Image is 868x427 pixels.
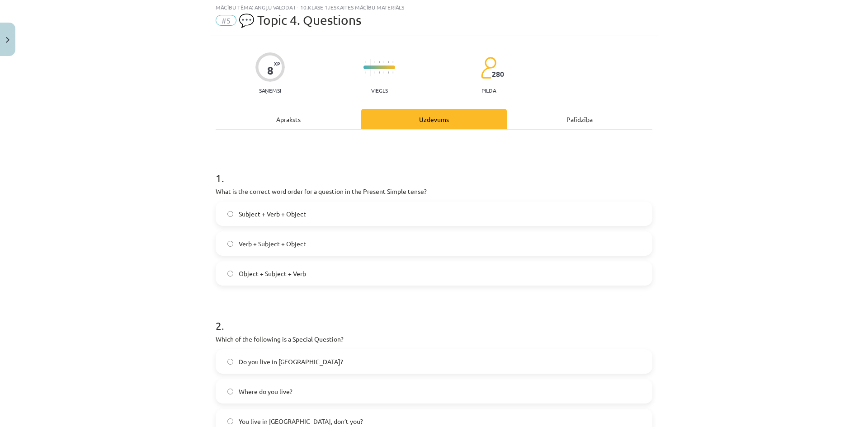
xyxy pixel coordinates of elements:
p: What is the correct word order for a question in the Present Simple tense? [216,187,652,196]
span: Where do you live? [239,387,292,396]
input: You live in [GEOGRAPHIC_DATA], don’t you? [227,418,233,424]
div: 8 [267,64,274,77]
input: Do you live in [GEOGRAPHIC_DATA]? [227,359,233,365]
div: Apraksts [216,109,361,129]
img: icon-short-line-57e1e144782c952c97e751825c79c345078a6d821885a25fce030b3d8c18986b.svg [379,61,380,63]
h1: 1 . [216,156,652,184]
input: Subject + Verb + Object [227,211,233,217]
span: Object + Subject + Verb [239,269,306,278]
img: icon-short-line-57e1e144782c952c97e751825c79c345078a6d821885a25fce030b3d8c18986b.svg [392,61,393,63]
img: icon-short-line-57e1e144782c952c97e751825c79c345078a6d821885a25fce030b3d8c18986b.svg [392,71,393,74]
p: Viegls [371,87,388,94]
img: icon-short-line-57e1e144782c952c97e751825c79c345078a6d821885a25fce030b3d8c18986b.svg [374,61,375,63]
span: #5 [216,15,236,26]
img: icon-short-line-57e1e144782c952c97e751825c79c345078a6d821885a25fce030b3d8c18986b.svg [374,71,375,74]
div: Uzdevums [361,109,507,129]
input: Where do you live? [227,389,233,394]
span: Subject + Verb + Object [239,209,306,219]
img: icon-short-line-57e1e144782c952c97e751825c79c345078a6d821885a25fce030b3d8c18986b.svg [388,71,389,74]
img: icon-short-line-57e1e144782c952c97e751825c79c345078a6d821885a25fce030b3d8c18986b.svg [383,61,384,63]
span: You live in [GEOGRAPHIC_DATA], don’t you? [239,417,363,426]
img: icon-short-line-57e1e144782c952c97e751825c79c345078a6d821885a25fce030b3d8c18986b.svg [365,71,366,74]
p: pilda [481,87,496,94]
span: Do you live in [GEOGRAPHIC_DATA]? [239,357,343,366]
span: XP [274,61,280,66]
p: Saņemsi [255,87,285,94]
span: 280 [492,70,504,78]
div: Palīdzība [507,109,652,129]
img: icon-short-line-57e1e144782c952c97e751825c79c345078a6d821885a25fce030b3d8c18986b.svg [379,71,380,74]
img: icon-short-line-57e1e144782c952c97e751825c79c345078a6d821885a25fce030b3d8c18986b.svg [365,61,366,63]
span: 💬 Topic 4. Questions [239,13,361,28]
p: Which of the following is a Special Question? [216,334,652,344]
input: Object + Subject + Verb [227,271,233,277]
img: icon-long-line-d9ea69661e0d244f92f715978eff75569469978d946b2353a9bb055b3ed8787d.svg [370,59,371,76]
div: Mācību tēma: Angļu valoda i - 10.klase 1.ieskaites mācību materiāls [216,4,652,10]
input: Verb + Subject + Object [227,241,233,247]
img: icon-short-line-57e1e144782c952c97e751825c79c345078a6d821885a25fce030b3d8c18986b.svg [383,71,384,74]
h1: 2 . [216,304,652,332]
img: icon-short-line-57e1e144782c952c97e751825c79c345078a6d821885a25fce030b3d8c18986b.svg [388,61,389,63]
img: icon-close-lesson-0947bae3869378f0d4975bcd49f059093ad1ed9edebbc8119c70593378902aed.svg [6,37,9,43]
img: students-c634bb4e5e11cddfef0936a35e636f08e4e9abd3cc4e673bd6f9a4125e45ecb1.svg [481,56,496,79]
span: Verb + Subject + Object [239,239,306,249]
